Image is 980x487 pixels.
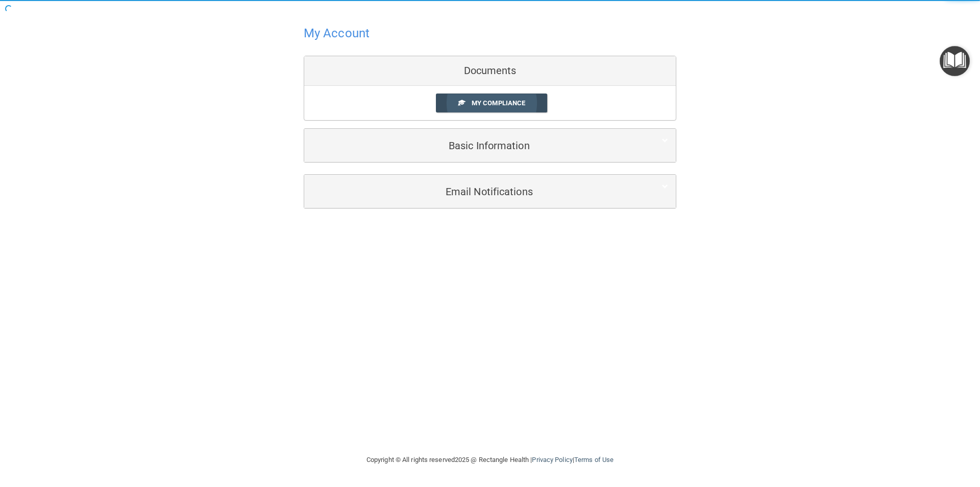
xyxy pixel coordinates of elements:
[304,444,676,476] div: Copyright © All rights reserved 2025 @ Rectangle Health | |
[574,456,614,463] a: Terms of Use
[312,180,668,203] a: Email Notifications
[312,134,668,157] a: Basic Information
[472,99,525,107] span: My Compliance
[940,46,970,76] button: Open Resource Center
[312,186,637,197] h5: Email Notifications
[532,456,572,463] a: Privacy Policy
[304,56,676,86] div: Documents
[312,140,637,151] h5: Basic Information
[304,27,370,40] h4: My Account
